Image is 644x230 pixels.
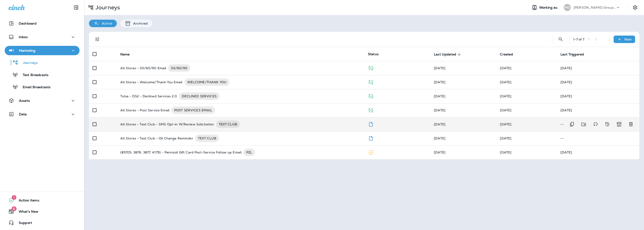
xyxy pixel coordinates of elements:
[5,218,80,227] button: Support
[557,89,639,103] td: [DATE]
[368,80,374,84] span: Published
[18,85,51,90] p: Email Broadcasts
[184,80,229,84] span: WELCOME/THANK YOU
[18,61,38,65] p: Journeys
[19,99,30,102] p: Assets
[574,6,616,9] p: [PERSON_NAME] Group dba [PERSON_NAME]
[120,149,242,156] p: (#3705, 3876, 3877, 4179) - Pennzoil Gift Card Post-Service Follow up Email
[434,94,445,98] span: Shane Kump
[500,80,511,84] span: Shane Kump
[368,52,379,56] span: Status
[120,106,169,114] p: All Stores - Post Service Email
[573,37,584,41] div: 1 - 7 of 7
[195,135,219,142] div: TEXT CLUB
[19,35,28,39] p: Inbox
[603,120,612,129] button: View Changelog
[18,73,48,77] p: Text Broadcasts
[560,52,584,56] span: Last Triggered
[557,75,639,89] td: [DATE]
[500,150,511,154] span: Shane Kump
[195,136,219,141] span: TEXT CLUB
[179,94,220,99] span: DECLINED SERVICES
[120,52,136,56] span: Name
[243,150,255,155] span: PZL
[626,120,636,129] button: Delete
[368,122,374,126] span: Draft
[120,92,177,100] p: Tulsa - DS2 - Declined Services 2.0
[5,46,80,55] button: Marketing
[434,122,445,126] span: Shane Kump
[579,120,589,129] button: Move to folder
[500,94,511,98] span: Unknown
[500,52,513,56] span: Created
[560,136,636,140] p: --
[5,82,80,92] button: Email Broadcasts
[171,108,215,113] span: POST SERVICES EMAIL
[5,19,80,28] button: Dashboard
[5,58,80,67] button: Journeys
[368,150,374,154] span: Paused
[14,221,32,226] span: Support
[184,78,229,86] div: WELCOME/THANK YOU
[14,210,38,215] span: What's New
[14,198,39,204] span: Action Items
[120,120,214,128] p: All Stores - Text Club - SMS Opt-in W/Review Solicitation
[434,136,445,140] span: Shane Kump
[243,149,255,156] div: PZL
[557,103,639,117] td: [DATE]
[99,22,112,25] p: Active
[434,80,445,84] span: Shane Kump
[120,64,166,72] p: All Stores - 30/60/90 Email
[500,122,511,126] span: Shane Kump
[5,32,80,42] button: Inbox
[120,135,193,142] p: All Stores - Text Club - Oil Change Reminder
[179,92,220,100] div: DECLINED SERVICES
[560,52,590,56] span: Last Triggered
[560,122,608,126] p: --
[567,120,577,129] button: Duplicate
[5,196,80,205] button: 1Action Items
[368,66,374,70] span: Published
[94,4,120,11] p: Journeys
[557,145,639,159] td: [DATE]
[5,70,80,80] button: Text Broadcasts
[5,96,80,105] button: Assets
[216,120,240,128] div: TEXT CLUB
[216,122,240,127] span: TEXT CLUB
[500,52,519,56] span: Created
[614,120,624,129] button: Archive
[19,112,27,116] p: Data
[5,110,80,119] button: Data
[171,106,215,114] div: POST SERVICES EMAIL
[434,150,445,154] span: Shane Kump
[631,3,639,12] button: Settings
[434,66,445,70] span: Shane Kump
[591,120,600,129] button: Add tags
[624,37,632,41] p: New
[131,22,148,25] p: Archived
[556,35,565,44] button: Search Journeys
[19,49,35,52] p: Marketing
[368,136,374,140] span: Draft
[434,52,462,56] span: Last Updated
[539,6,559,10] span: Working as:
[12,195,16,200] span: 1
[19,22,37,25] p: Dashboard
[93,35,102,44] button: Filters
[168,66,190,70] span: 30/60/90
[500,136,511,140] span: Shane Kump
[5,207,80,216] button: 8What's New
[368,94,374,98] span: Published
[500,108,511,112] span: Unknown
[564,4,571,11] div: MG
[500,66,511,70] span: Shane Kump
[168,64,190,72] div: 30/60/90
[120,52,130,56] span: Name
[557,61,639,75] td: [DATE]
[368,108,374,112] span: Published
[434,108,445,112] span: Unknown
[120,78,183,86] p: All Stores - Welcome/Thank You Email
[11,206,16,211] span: 8
[434,52,456,56] span: Last Updated
[70,3,83,12] button: Collapse Sidebar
